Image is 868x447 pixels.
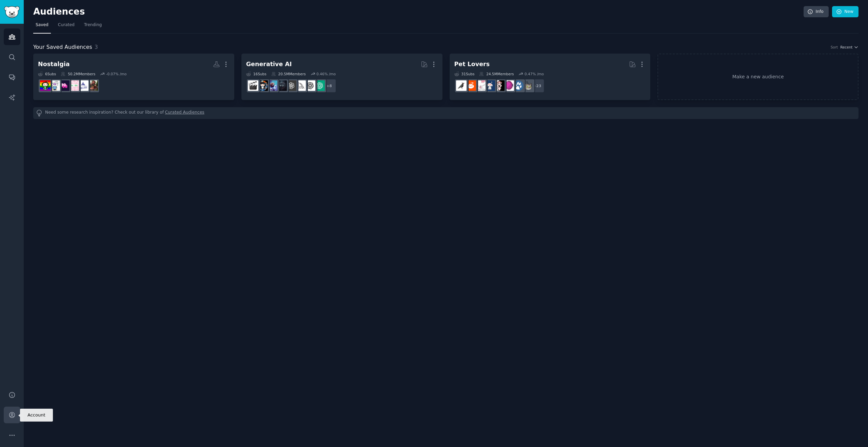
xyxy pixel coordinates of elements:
img: cats [522,80,533,91]
img: Aquariums [504,80,514,91]
a: Generative AI16Subs20.5MMembers0.46% /mo+8ChatGPTOpenAImidjourneyGPT3weirddalleStableDiffusionaiA... [241,54,442,100]
img: 90s [59,80,70,91]
img: aiArt [257,80,268,91]
img: dogswithjobs [485,80,495,91]
div: 24.5M Members [479,72,514,76]
div: 0.46 % /mo [316,72,336,76]
img: midjourney [295,80,306,91]
div: + 23 [530,79,545,93]
div: Nostalgia [38,60,70,69]
img: birding [456,80,467,91]
button: Recent [840,45,859,50]
span: Your Saved Audiences [33,43,92,52]
div: -0.07 % /mo [106,72,127,76]
img: dogs [513,80,524,91]
img: 90sand2000sNostalgia [68,80,79,91]
span: Trending [84,22,102,28]
div: 16 Sub s [246,72,267,76]
div: Sort [831,45,838,50]
img: GPT3 [286,80,296,91]
div: Generative AI [246,60,292,69]
h2: Audiences [33,6,804,17]
div: 31 Sub s [454,72,475,76]
a: Saved [33,20,51,34]
img: GummySearch logo [4,6,20,18]
div: 20.5M Members [271,72,306,76]
a: Curated Audiences [165,110,204,117]
img: BeardedDragons [466,80,476,91]
img: Millennials [78,80,88,91]
a: Trending [82,20,104,34]
img: ChatGPT [314,80,325,91]
div: Pet Lovers [454,60,490,69]
span: Curated [58,22,75,28]
a: Info [804,6,829,18]
a: Pet Lovers31Subs24.5MMembers0.47% /mo+23catsdogsAquariumsparrotsdogswithjobsRATSBeardedDragonsbir... [450,54,651,100]
div: 6 Sub s [38,72,56,76]
img: nostalgia [50,80,60,91]
img: RATS [475,80,486,91]
img: aivideo [248,80,258,91]
a: Curated [56,20,77,34]
img: weirddalle [276,80,287,91]
img: OpenAI [305,80,315,91]
a: Nostalgia6Subs50.2MMembers-0.07% /moXennialsMillennials90sand2000sNostalgia90snostalgiagaming [33,54,234,100]
img: Xennials [87,80,98,91]
img: parrots [494,80,505,91]
img: StableDiffusion [267,80,277,91]
div: + 8 [322,79,336,93]
img: gaming [40,80,51,91]
a: Make a new audience [657,54,859,100]
span: 3 [95,44,98,50]
span: Recent [840,45,852,50]
div: 0.47 % /mo [525,72,544,76]
div: 50.2M Members [61,72,95,76]
a: New [832,6,859,18]
div: Need some research inspiration? Check out our library of [33,107,859,119]
span: Saved [36,22,48,28]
